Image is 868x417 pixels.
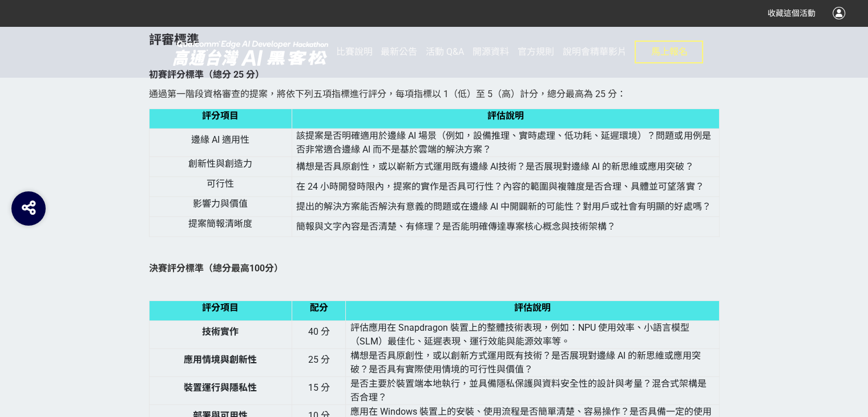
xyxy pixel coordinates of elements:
span: 是否主要於裝置端本地執行，並具備隱私保護與資料安全性的設計與考量？混合式架構是否合理？ [350,378,706,403]
a: 說明會精華影片 [563,26,627,78]
strong: 裝置運行與隱私性 [184,382,257,393]
strong: 決賽評分標準（總分最高100分） [149,263,283,274]
span: 收藏這個活動 [768,9,815,18]
span: 簡報與文字內容是否清楚、有條理？是否能明確傳達專案核心概念與技術架構？ [296,221,616,232]
a: 官方規則 [518,26,554,78]
span: 說明會精華影片 [563,46,627,57]
button: 馬上報名 [635,41,703,63]
span: 通過第一階段資格審查的提案，將依下列五項指標進行評分，每項指標以 1（低）至 5（高）計分，總分最高為 25 分： [149,89,626,99]
strong: 評分項目 [202,110,239,121]
a: 活動 Q&A [426,26,464,78]
span: 最新公告 [381,46,417,57]
span: 該提案是否明確適用於邊緣 AI 場景（例如，設備推理、實時處理、低功耗、延遲環境）？問題或用例是否非常適合邊緣 AI 而不是基於雲端的解決方案？ [296,130,710,155]
span: 構想是否具原創性，或以創新方式運用既有技術？是否展現對邊緣 AI 的新思維或應用突破？是否具有實際使用情境的可行性與價值？ [350,350,701,375]
span: 比賽說明 [336,46,373,57]
span: 影響力與價值 [193,198,248,209]
strong: 配分 [310,302,328,313]
strong: 技術實作 [202,326,239,337]
span: 15 分 [308,382,330,393]
a: 最新公告 [381,26,417,78]
span: 開源資料 [473,46,509,57]
strong: 評估說明 [514,302,551,313]
a: 比賽說明 [336,26,373,78]
span: 構想是否具原創性，或以嶄新方式運用既有邊緣 AI技術？是否展現對邊緣 AI 的新思維或應用突破？ [296,161,693,172]
span: 可行性 [207,178,234,189]
span: 40 分 [308,326,330,337]
span: 邊緣 AI 適用性 [191,134,249,145]
span: 創新性與創造力 [188,158,252,169]
img: 2025高通台灣AI黑客松 [165,38,336,67]
strong: 評分項目 [202,302,239,313]
strong: 評估說明 [487,110,524,121]
span: 在 24 小時開發時限內，提案的實作是否具可行性？內容的範圍與複雜度是否合理、具體並可望落實？ [296,181,704,192]
span: 提案簡報清晰度 [188,218,252,229]
span: 官方規則 [518,46,554,57]
span: 評估應用在 Snapdragon 裝置上的整體技術表現，例如：NPU 使用效率、小語言模型（SLM）最佳化、延遲表現、運行效能與能源效率等。 [350,322,689,347]
span: 活動 Q&A [426,46,464,57]
a: 開源資料 [473,26,509,78]
span: 提出的解決方案能否解決有意義的問題或在邊緣 AI 中開闢新的可能性？對用戶或社會有明顯的好處嗎？ [296,201,710,212]
span: 25 分 [308,354,330,365]
strong: 應用情境與創新性 [184,354,257,365]
span: 馬上報名 [651,46,687,57]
